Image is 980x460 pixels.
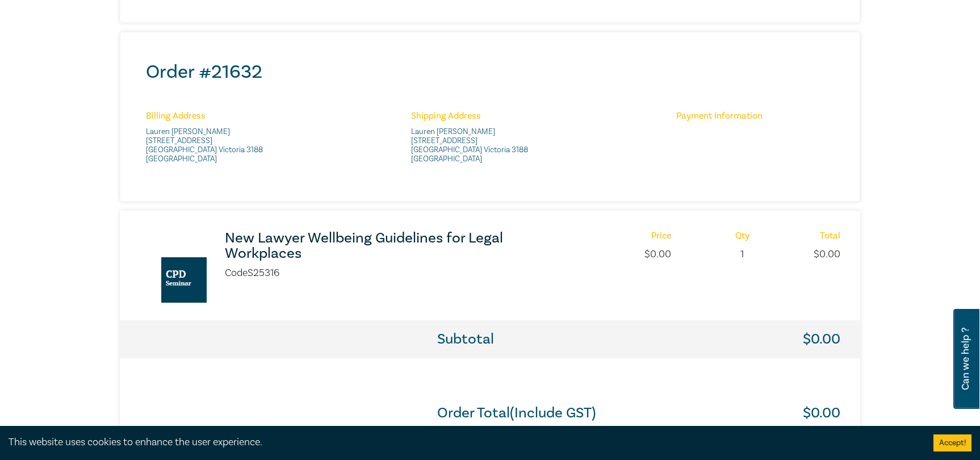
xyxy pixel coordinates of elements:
[803,332,840,347] h3: $ 0.00
[9,435,916,450] div: This website uses cookies to enhance the user experience.
[814,231,840,241] h6: Total
[803,405,840,421] h3: $ 0.00
[960,316,971,402] span: Can we help ?
[644,247,671,262] p: $ 0.00
[225,266,279,281] li: Code S25316
[735,231,749,241] h6: Qty
[146,136,309,164] span: [STREET_ADDRESS] [GEOGRAPHIC_DATA] Victoria 3188 [GEOGRAPHIC_DATA]
[146,127,309,136] span: Lauren [PERSON_NAME]
[644,231,671,241] h6: Price
[437,332,494,347] h3: Subtotal
[411,136,574,164] span: [STREET_ADDRESS] [GEOGRAPHIC_DATA] Victoria 3188 [GEOGRAPHIC_DATA]
[437,405,596,421] h3: Order Total(Include GST)
[676,111,839,122] h6: Payment Information
[933,434,971,451] button: Accept cookies
[411,111,574,122] h6: Shipping Address
[735,247,749,262] p: 1
[161,257,207,303] img: New Lawyer Wellbeing Guidelines for Legal Workplaces
[146,111,309,122] h6: Billing Address
[411,127,574,136] span: Lauren [PERSON_NAME]
[814,247,840,262] p: $ 0.00
[146,61,839,83] h2: Order # 21632
[225,231,526,261] a: New Lawyer Wellbeing Guidelines for Legal Workplaces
